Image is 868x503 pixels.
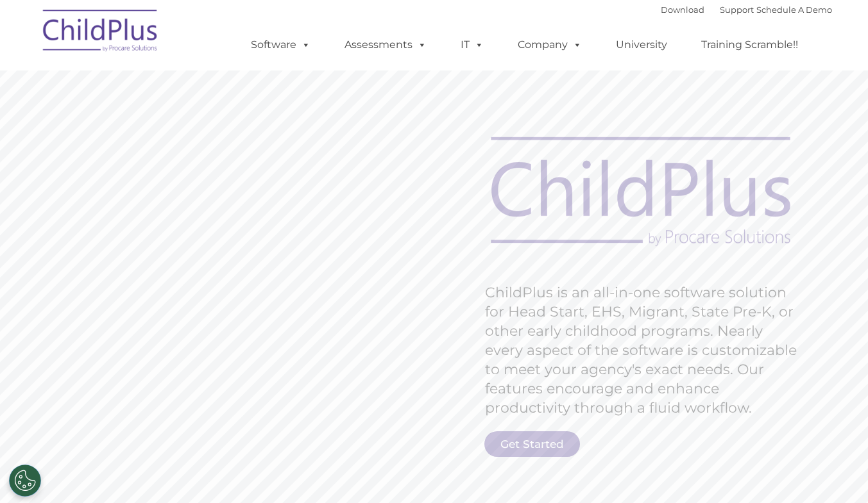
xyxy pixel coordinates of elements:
[485,283,803,418] rs-layer: ChildPlus is an all-in-one software solution for Head Start, EHS, Migrant, State Pre-K, or other ...
[238,32,323,58] a: Software
[661,4,704,15] a: Download
[484,431,580,457] a: Get Started
[332,32,439,58] a: Assessments
[720,4,754,15] a: Support
[603,32,680,58] a: University
[448,32,497,58] a: IT
[9,465,41,497] button: Cookies Settings
[688,32,811,58] a: Training Scramble!!
[37,1,165,65] img: ChildPlus by Procare Solutions
[505,32,595,58] a: Company
[661,4,832,15] font: |
[756,4,832,15] a: Schedule A Demo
